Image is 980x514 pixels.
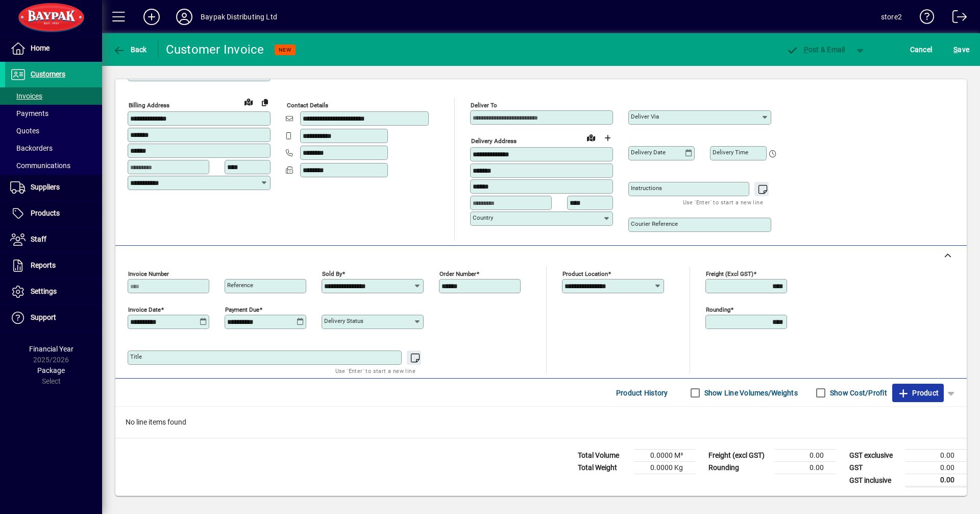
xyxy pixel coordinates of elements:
span: Product [897,385,939,401]
mat-label: Delivery date [631,149,666,156]
span: Backorders [10,144,53,152]
button: Choose address [599,130,616,146]
div: store2 [881,9,902,25]
span: Package [37,366,65,375]
mat-label: Instructions [631,184,662,192]
span: ost & Email [786,45,845,54]
span: Payments [10,109,48,118]
td: 0.00 [905,450,967,462]
mat-hint: Use 'Enter' to start a new line [683,196,763,208]
mat-hint: Use 'Enter' to start a new line [335,365,415,377]
td: 0.0000 M³ [634,450,695,462]
a: Invoices [5,87,102,105]
a: Products [5,201,102,226]
span: Settings [31,287,57,295]
mat-label: Order number [439,270,476,277]
span: NEW [279,46,291,53]
td: 0.00 [905,462,967,474]
span: Home [31,44,50,52]
span: Staff [31,235,46,243]
span: Invoices [10,92,42,100]
a: View on map [583,129,599,146]
mat-label: Payment due [225,306,259,313]
button: Add [135,8,168,26]
mat-label: Invoice date [128,306,161,313]
span: Customers [31,70,65,78]
td: 0.00 [775,462,836,474]
mat-label: Rounding [706,306,730,313]
button: Profile [168,8,201,26]
button: Copy to Delivery address [257,94,273,110]
a: Reports [5,253,102,278]
app-page-header-button: Back [102,40,158,59]
span: Cancel [910,41,933,58]
button: Back [110,40,150,59]
label: Show Line Volumes/Weights [702,388,798,398]
mat-label: Sold by [322,270,342,277]
mat-label: Delivery status [324,317,363,324]
mat-label: Deliver To [471,102,497,109]
span: P [804,45,808,54]
span: Product History [616,385,668,401]
mat-label: Freight (excl GST) [706,270,753,277]
td: GST [844,462,905,474]
mat-label: Deliver via [631,113,659,120]
td: GST exclusive [844,450,905,462]
mat-label: Title [130,353,142,360]
label: Show Cost/Profit [828,388,887,398]
a: Payments [5,105,102,122]
button: Save [951,40,972,59]
span: Back [113,45,147,54]
a: Knowledge Base [912,2,935,35]
mat-label: Invoice number [128,270,169,277]
span: Financial Year [29,345,73,353]
td: Freight (excl GST) [703,450,775,462]
mat-label: Product location [562,270,608,277]
span: Products [31,209,60,217]
td: 0.00 [775,450,836,462]
mat-label: Country [473,214,493,221]
span: S [953,45,958,54]
span: Communications [10,161,70,170]
a: Support [5,305,102,331]
a: Backorders [5,139,102,157]
a: Home [5,36,102,61]
div: No line items found [115,407,967,438]
button: Product [892,384,944,402]
mat-label: Courier Reference [631,220,678,227]
a: Staff [5,227,102,252]
td: GST inclusive [844,474,905,487]
span: ave [953,41,969,58]
span: Reports [31,261,56,269]
a: Settings [5,279,102,305]
td: Total Weight [573,462,634,474]
a: Suppliers [5,175,102,200]
mat-label: Reference [227,282,253,289]
span: Quotes [10,127,39,135]
td: Total Volume [573,450,634,462]
a: Logout [945,2,967,35]
span: Suppliers [31,183,60,191]
td: 0.00 [905,474,967,487]
a: View on map [240,94,257,110]
td: 0.0000 Kg [634,462,695,474]
a: Communications [5,157,102,174]
button: Cancel [908,40,935,59]
button: Post & Email [781,40,850,59]
span: Support [31,313,56,321]
a: Quotes [5,122,102,139]
div: Baypak Distributing Ltd [201,9,277,25]
td: Rounding [703,462,775,474]
div: Customer Invoice [166,41,264,58]
button: Product History [612,384,672,402]
mat-label: Delivery time [713,149,748,156]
